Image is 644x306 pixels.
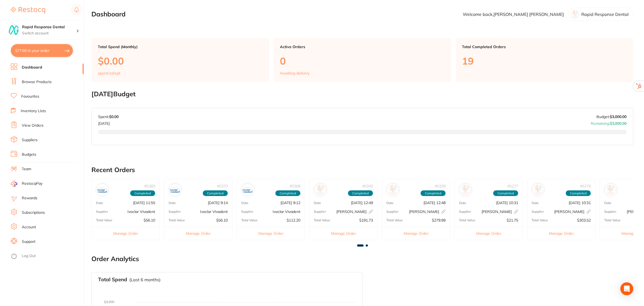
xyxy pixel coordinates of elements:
p: Supplier [459,210,471,214]
a: Budgets [22,152,36,157]
strong: $3,000.00 [610,121,627,126]
p: Supplier [169,210,181,214]
p: [PERSON_NAME] [409,209,446,214]
p: Date [96,201,103,205]
h2: Recent Orders [91,166,633,174]
p: [PERSON_NAME] [482,209,518,214]
button: Manage Order [309,227,377,240]
img: Restocq Logo [11,7,45,13]
a: Inventory Lists [21,108,46,114]
a: Rewards [22,195,37,201]
p: $112.20 [287,218,300,222]
p: Date [386,201,394,205]
a: Subscriptions [22,210,45,215]
button: Manage Order [92,227,159,240]
button: $77.66 in your order [11,44,73,57]
p: [PERSON_NAME] [336,209,373,214]
p: Date [459,201,466,205]
p: (Last 6 months) [129,277,161,282]
p: Supplier [532,210,544,214]
button: Manage Order [237,227,305,240]
p: # 5368 [290,184,300,188]
p: Date [241,201,248,205]
p: Remaining: [591,119,627,126]
a: Browse Products [22,79,52,85]
span: Completed [130,190,155,196]
strong: $0.00 [109,114,119,119]
a: Log Out [22,253,36,259]
p: spend in Sept [98,71,120,75]
p: $303.52 [577,218,591,222]
img: Ivoclar Vivadent [170,185,180,195]
p: $21.75 [507,218,518,222]
button: Manage Order [382,227,450,240]
p: $56.10 [216,218,228,222]
h4: Rapid Response Dental [22,24,76,30]
img: Ivoclar Vivadent [243,185,253,195]
p: # 5339 [435,184,446,188]
strong: $3,000.00 [610,114,627,119]
p: Date [169,201,176,205]
button: Manage Order [455,227,522,240]
h3: Total Spend [98,277,127,283]
h2: [DATE] Budget [91,90,633,98]
p: [DATE] 9:14 [208,201,228,205]
p: # 5277 [507,184,518,188]
img: Adam Dental [388,185,398,195]
img: Adam Dental [460,185,471,195]
p: Total Value [241,218,258,222]
span: RestocqPay [22,181,42,186]
p: [DATE] 11:55 [133,201,155,205]
p: Awaiting delivery [280,71,309,75]
p: [DATE] 10:31 [496,201,518,205]
p: [DATE] 12:48 [424,201,446,205]
div: Open Intercom Messenger [620,282,633,295]
img: RestocqPay [11,181,17,187]
span: Completed [348,190,373,196]
p: Welcome back, [PERSON_NAME] [PERSON_NAME] [463,12,564,17]
img: Henry Schein Halas [315,185,325,195]
p: [DATE] [98,119,119,126]
p: Supplier [96,210,108,214]
span: Completed [203,190,228,196]
p: Supplier [386,210,399,214]
span: Completed [566,190,591,196]
span: Completed [493,190,518,196]
a: Suppliers [22,137,38,143]
a: Support [22,239,35,244]
p: Rapid Response Dental [581,12,629,17]
p: Switch account [22,31,76,36]
p: Total Value [532,218,548,222]
p: # 5370 [217,184,228,188]
p: Total Value [314,218,330,222]
p: $191.73 [359,218,373,222]
p: Supplier [604,210,616,214]
p: Supplier [314,210,326,214]
button: Log Out [11,252,82,261]
p: Total Value [604,218,621,222]
a: RestocqPay [11,181,42,187]
p: $279.99 [432,218,446,222]
p: Active Orders [280,45,445,49]
p: Total Completed Orders [462,45,627,49]
p: $0.00 [98,55,263,66]
a: View Orders [22,123,44,128]
span: Completed [275,190,300,196]
p: Total Spend (Monthly) [98,45,263,49]
a: Account [22,225,36,230]
h2: Dashboard [91,10,126,18]
p: [DATE] 9:12 [280,201,300,205]
p: $56.10 [144,218,155,222]
span: Completed [421,190,446,196]
button: Manage Order [527,227,595,240]
p: Date [604,201,611,205]
p: [DATE] 10:31 [569,201,591,205]
a: Total Spend (Monthly)$0.00spend inSept [91,38,269,82]
p: Date [314,201,321,205]
p: # 5276 [580,184,591,188]
p: Total Value [96,218,112,222]
p: Ivoclar Vivadent [273,209,300,214]
p: Spent: [98,115,119,119]
p: 0 [280,55,445,66]
button: Manage Order [164,227,232,240]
